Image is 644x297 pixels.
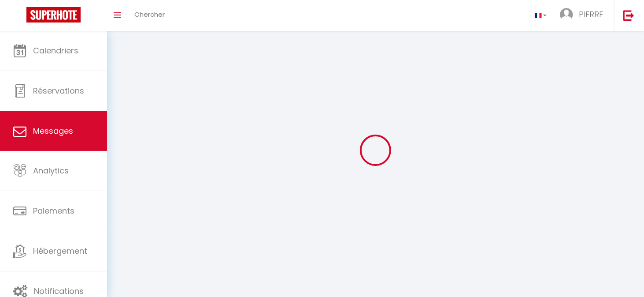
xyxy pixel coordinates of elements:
[33,205,74,216] span: Paiements
[33,45,78,56] span: Calendriers
[623,10,634,21] img: logout
[33,85,84,96] span: Réservations
[7,4,33,30] button: Ouvrir le widget de chat LiveChat
[33,165,69,176] span: Analytics
[33,125,73,136] span: Messages
[134,10,165,19] span: Chercher
[33,245,87,256] span: Hébergement
[26,7,81,23] img: Super Booking
[34,286,84,297] span: Notifications
[560,8,573,21] img: ...
[579,9,603,20] span: PIERRE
